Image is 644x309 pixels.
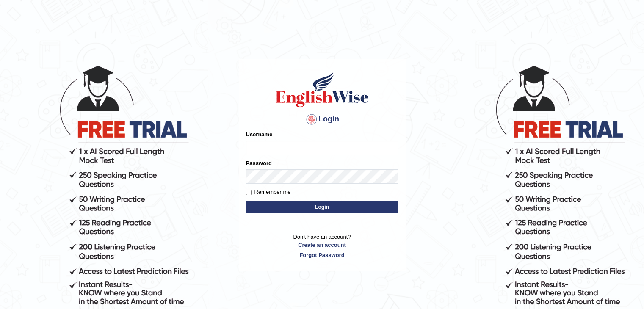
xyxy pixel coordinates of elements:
input: Remember me [246,190,252,195]
label: Username [246,130,273,138]
button: Login [246,201,398,213]
p: Don't have an account? [246,233,398,259]
label: Password [246,159,272,167]
a: Create an account [246,241,398,249]
label: Remember me [246,188,291,196]
a: Forgot Password [246,251,398,259]
h4: Login [246,113,398,126]
img: Logo of English Wise sign in for intelligent practice with AI [274,70,370,108]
